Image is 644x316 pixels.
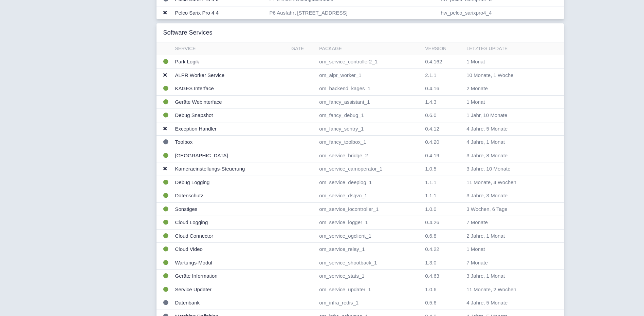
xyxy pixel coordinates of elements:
[316,243,422,256] td: om_service_relay_1
[464,149,549,162] td: 3 Jahre, 8 Monate
[267,6,438,19] td: P6 Ausfahrt [STREET_ADDRESS]
[425,139,439,145] span: 0.4.20
[172,202,289,216] td: Sonstiges
[316,162,422,176] td: om_service_camoperator_1
[464,229,549,243] td: 2 Jahre, 1 Monat
[316,283,422,296] td: om_service_updater_1
[464,176,549,189] td: 11 Monate, 4 Wochen
[289,42,316,55] th: Gate
[425,300,436,305] span: 0.5.6
[172,122,289,136] td: Exception Handler
[172,109,289,122] td: Debug Snapshot
[316,189,422,203] td: om_service_dsgvo_1
[316,216,422,230] td: om_service_logger_1
[172,256,289,270] td: Wartungs-Modul
[425,260,436,265] span: 1.3.0
[464,42,549,55] th: Letztes Update
[425,85,439,91] span: 0.4.16
[172,42,289,55] th: Service
[425,206,436,212] span: 1.0.0
[425,193,436,198] span: 1.1.1
[425,273,439,279] span: 0.4.63
[425,112,436,118] span: 0.6.0
[172,136,289,149] td: Toolbox
[316,42,422,55] th: Package
[464,256,549,270] td: 7 Monate
[172,82,289,96] td: KAGES Interface
[425,153,439,158] span: 0.4.19
[425,126,439,132] span: 0.4.12
[464,122,549,136] td: 4 Jahre, 5 Monate
[172,229,289,243] td: Cloud Connector
[316,55,422,69] td: om_service_controller2_1
[464,95,549,109] td: 1 Monat
[316,256,422,270] td: om_service_shootback_1
[316,229,422,243] td: om_service_ogclient_1
[316,82,422,96] td: om_backend_kages_1
[464,136,549,149] td: 4 Jahre, 1 Monat
[172,6,267,19] td: Pelco Sarix Pro 4 4
[422,42,464,55] th: Version
[172,270,289,283] td: Geräte Information
[172,68,289,82] td: ALPR Worker Service
[163,29,213,37] h3: Software Services
[316,95,422,109] td: om_fancy_assistant_1
[172,296,289,310] td: Datenbank
[464,82,549,96] td: 2 Monate
[464,216,549,230] td: 7 Monate
[316,68,422,82] td: om_alpr_worker_1
[316,109,422,122] td: om_fancy_debug_1
[425,99,436,105] span: 1.4.3
[316,176,422,189] td: om_service_deeplog_1
[425,59,442,64] span: 0.4.162
[172,216,289,230] td: Cloud Logging
[464,296,549,310] td: 4 Jahre, 5 Monate
[172,176,289,189] td: Debug Logging
[464,68,549,82] td: 10 Monate, 1 Woche
[316,122,422,136] td: om_fancy_sentry_1
[425,72,436,78] span: 2.1.1
[316,296,422,310] td: om_infra_redis_1
[464,55,549,69] td: 1 Monat
[464,189,549,203] td: 3 Jahre, 3 Monate
[425,179,436,185] span: 1.1.1
[464,162,549,176] td: 3 Jahre, 10 Monate
[464,270,549,283] td: 3 Jahre, 1 Monat
[425,246,439,252] span: 0.4.22
[316,149,422,162] td: om_service_bridge_2
[425,233,436,239] span: 0.6.8
[425,287,436,292] span: 1.0.6
[316,270,422,283] td: om_service_stats_1
[438,6,564,19] td: hw_pelco_sarixpro4_4
[172,55,289,69] td: Park Logik
[172,162,289,176] td: Kameraeinstellungs-Steuerung
[316,136,422,149] td: om_fancy_toolbox_1
[425,166,436,172] span: 1.0.5
[172,243,289,256] td: Cloud Video
[464,109,549,122] td: 1 Jahr, 10 Monate
[172,189,289,203] td: Datenschutz
[464,243,549,256] td: 1 Monat
[172,95,289,109] td: Geräte Webinterface
[316,202,422,216] td: om_service_iocontroller_1
[425,219,439,225] span: 0.4.26
[172,283,289,296] td: Service Updater
[172,149,289,162] td: [GEOGRAPHIC_DATA]
[464,202,549,216] td: 3 Wochen, 6 Tage
[464,283,549,296] td: 11 Monate, 2 Wochen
